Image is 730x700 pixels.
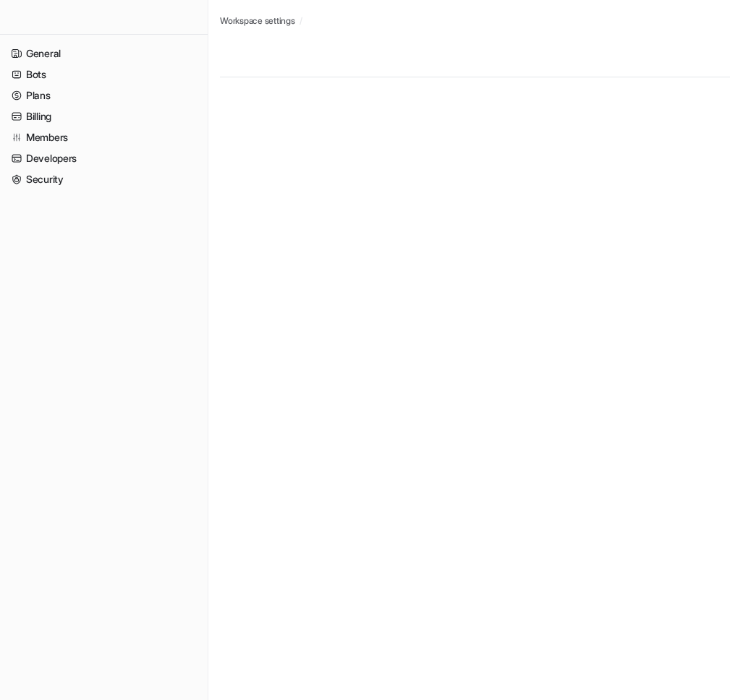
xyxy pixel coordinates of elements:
a: Security [6,169,202,189]
a: Plans [6,85,202,106]
a: Billing [6,106,202,127]
a: Workspace settings [220,14,295,27]
a: Bots [6,64,202,85]
a: Members [6,127,202,148]
a: Developers [6,148,202,168]
a: General [6,43,202,64]
span: / [300,14,302,27]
